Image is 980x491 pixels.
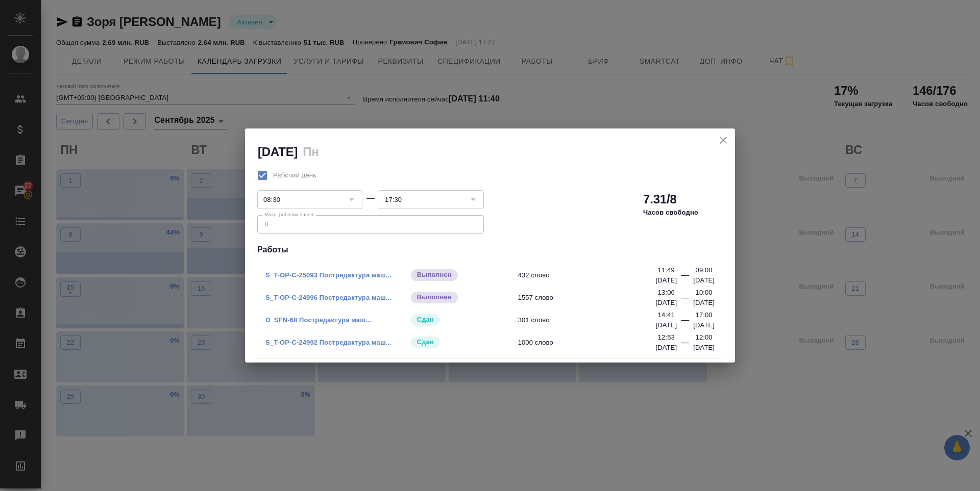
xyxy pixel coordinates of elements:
p: 14:41 [658,310,675,320]
h2: Пн [303,145,318,159]
h2: 7.31/8 [643,191,677,208]
span: Рабочий день [273,170,316,180]
p: 09:00 [696,265,713,275]
p: Часов свободно [643,208,698,218]
p: [DATE] [655,298,677,308]
p: Выполнен [417,292,452,302]
p: Сдан [417,315,434,325]
h4: Работы [257,244,723,256]
a: S_T-OP-C-25093 Постредактура маш... [265,271,391,279]
a: D_SFN-68 Постредактура маш... [265,316,371,324]
div: — [681,337,689,353]
p: 12:53 [658,332,675,343]
p: [DATE] [655,320,677,330]
p: 13:06 [658,288,675,298]
p: [DATE] [693,298,715,308]
p: 12:00 [696,332,713,343]
p: [DATE] [655,275,677,286]
p: [DATE] [693,275,715,286]
p: 10:00 [696,288,713,298]
div: — [681,292,689,308]
p: Сдан [417,337,434,347]
div: — [681,314,689,330]
a: S_T-OP-C-24992 Постредактура маш... [265,339,391,346]
p: 17:00 [696,310,713,320]
p: Выполнен [417,270,452,280]
span: 1000 слово [518,338,663,348]
a: S_T-OP-C-24996 Постредактура маш... [265,294,391,301]
button: close [716,133,731,148]
span: 1557 слово [518,293,663,303]
span: 301 слово [518,315,663,325]
p: [DATE] [693,320,715,330]
p: [DATE] [655,343,677,353]
span: 432 слово [518,270,663,280]
div: — [681,269,689,286]
div: — [366,192,375,204]
h2: [DATE] [258,145,298,159]
p: 11:49 [658,265,675,275]
p: [DATE] [693,343,715,353]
